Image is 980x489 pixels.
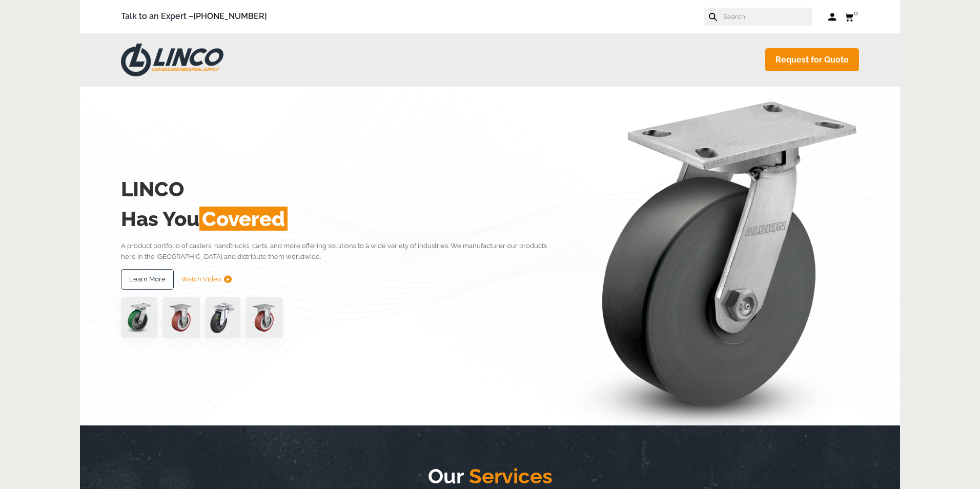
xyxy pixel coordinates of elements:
img: linco_caster [565,87,859,425]
img: lvwpp200rst849959jpg-30522-removebg-preview-1.png [205,297,240,338]
a: Request for Quote [765,48,859,71]
input: Search [722,8,812,26]
h2: LINCO [121,174,562,204]
p: A product portfolio of casters, handtrucks, carts, and more offering solutions to a wide variety ... [121,240,562,262]
a: [PHONE_NUMBER] [193,11,267,21]
img: capture-59611-removebg-preview-1.png [162,297,200,338]
span: 0 [854,9,858,17]
h2: Has You [121,204,562,234]
img: subtract.png [224,275,232,283]
span: Services [464,464,553,488]
span: Covered [199,207,288,231]
a: Learn More [121,269,174,290]
a: Watch Video [181,269,232,290]
img: LINCO CASTERS & INDUSTRIAL SUPPLY [121,44,223,76]
a: 0 [844,10,859,23]
span: Talk to an Expert – [121,10,267,24]
img: capture-59611-removebg-preview-1.png [246,297,283,338]
a: Log in [828,12,836,22]
img: pn3orx8a-94725-1-1-.png [121,297,157,338]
